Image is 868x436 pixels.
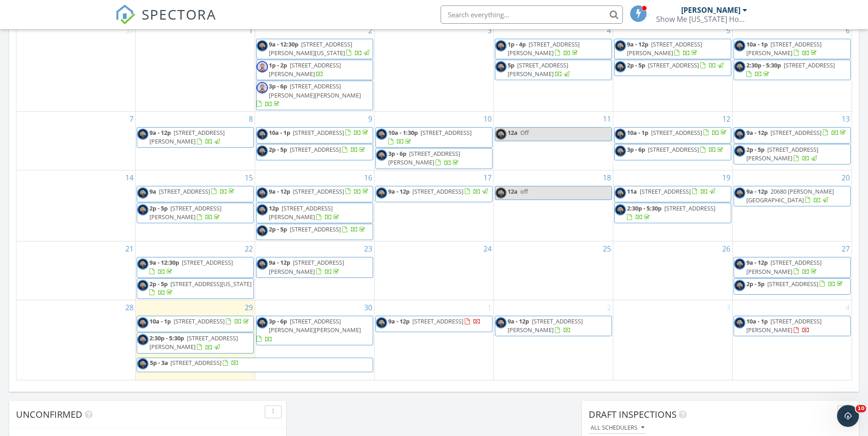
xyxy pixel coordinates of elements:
[627,61,645,69] span: 2p - 5p
[16,23,136,112] td: Go to August 31, 2025
[724,23,732,38] a: Go to September 5, 2025
[508,61,568,78] span: [STREET_ADDRESS][PERSON_NAME]
[137,258,149,270] img: 457113340_122114371652455543_2292472785513355662_n.jpg
[256,186,373,202] a: 9a - 12p [STREET_ADDRESS]
[137,204,149,215] img: 457113340_122114371652455543_2292472785513355662_n.jpg
[269,40,352,57] span: [STREET_ADDRESS][PERSON_NAME][US_STATE]
[746,128,847,137] a: 9a - 12p [STREET_ADDRESS]
[520,128,529,137] span: Off
[734,278,851,295] a: 2p - 5p [STREET_ADDRESS]
[256,257,373,277] a: 9a - 12p [STREET_ADDRESS][PERSON_NAME]
[746,61,781,69] span: 2:30p - 5:30p
[256,203,373,223] a: 12p [STREET_ADDRESS][PERSON_NAME]
[746,40,822,57] span: [STREET_ADDRESS][PERSON_NAME]
[615,128,626,140] img: 457113340_122114371652455543_2292472785513355662_n.jpg
[648,145,699,154] span: [STREET_ADDRESS]
[136,241,255,300] td: Go to September 22, 2025
[269,61,341,78] a: 1p - 2p [STREET_ADDRESS][PERSON_NAME]
[495,317,507,328] img: 457113340_122114371652455543_2292472785513355662_n.jpg
[257,317,268,328] img: 457113340_122114371652455543_2292472785513355662_n.jpg
[159,187,210,195] span: [STREET_ADDRESS]
[508,40,580,57] a: 1p - 4p [STREET_ADDRESS][PERSON_NAME]
[734,39,851,59] a: 10a - 1p [STREET_ADDRESS][PERSON_NAME]
[840,170,852,185] a: Go to September 20, 2025
[614,60,731,76] a: 2p - 5p [STREET_ADDRESS]
[732,111,852,170] td: Go to September 13, 2025
[614,144,731,160] a: 3p - 6p [STREET_ADDRESS]
[257,225,268,236] img: 457113340_122114371652455543_2292472785513355662_n.jpg
[613,111,732,170] td: Go to September 12, 2025
[137,203,254,223] a: 2p - 5p [STREET_ADDRESS][PERSON_NAME]
[840,241,852,256] a: Go to September 27, 2025
[732,241,852,300] td: Go to September 27, 2025
[247,112,255,126] a: Go to September 8, 2025
[149,358,169,372] span: 5p - 3a
[256,81,373,110] a: 3p - 6p [STREET_ADDRESS][PERSON_NAME][PERSON_NAME]
[837,405,859,427] iframe: Intercom live chat
[149,128,225,145] a: 9a - 12p [STREET_ADDRESS][PERSON_NAME]
[388,128,418,137] span: 10a - 1:30p
[724,300,732,315] a: Go to October 3, 2025
[486,300,493,315] a: Go to October 1, 2025
[627,61,725,69] a: 2p - 5p [STREET_ADDRESS]
[589,408,677,421] span: Draft Inspections
[734,258,745,270] img: 457113340_122114371652455543_2292472785513355662_n.jpg
[651,128,702,137] span: [STREET_ADDRESS]
[137,128,149,140] img: 457113340_122114371652455543_2292472785513355662_n.jpg
[149,317,171,325] span: 10a - 1p
[746,145,818,162] span: [STREET_ADDRESS][PERSON_NAME]
[615,61,626,72] img: 457113340_122114371652455543_2292472785513355662_n.jpg
[137,186,254,202] a: 9a [STREET_ADDRESS]
[362,241,374,256] a: Go to September 23, 2025
[137,127,254,148] a: 9a - 12p [STREET_ADDRESS][PERSON_NAME]
[388,128,472,145] a: 10a - 1:30p [STREET_ADDRESS]
[255,170,375,241] td: Go to September 16, 2025
[375,127,493,148] a: 10a - 1:30p [STREET_ADDRESS]
[486,23,493,38] a: Go to September 3, 2025
[493,111,613,170] td: Go to September 11, 2025
[601,241,613,256] a: Go to September 25, 2025
[137,358,149,369] img: 457113340_122114371652455543_2292472785513355662_n.jpg
[746,40,822,57] a: 10a - 1p [STREET_ADDRESS][PERSON_NAME]
[421,128,472,137] span: [STREET_ADDRESS]
[627,128,728,137] a: 10a - 1p [STREET_ADDRESS]
[149,128,225,145] span: [STREET_ADDRESS][PERSON_NAME]
[149,334,238,351] span: [STREET_ADDRESS][PERSON_NAME]
[362,170,374,185] a: Go to September 16, 2025
[615,40,626,51] img: 457113340_122114371652455543_2292472785513355662_n.jpg
[746,40,768,48] span: 10a - 1p
[269,82,287,90] span: 3p - 6p
[746,317,822,334] a: 10a - 1p [STREET_ADDRESS][PERSON_NAME]
[269,40,298,48] span: 9a - 12:30p
[149,258,179,267] span: 9a - 12:30p
[640,187,691,195] span: [STREET_ADDRESS]
[601,112,613,126] a: Go to September 11, 2025
[257,61,268,72] img: img_2594.jpeg
[627,40,702,57] span: [STREET_ADDRESS][PERSON_NAME]
[767,280,818,288] span: [STREET_ADDRESS]
[137,358,373,372] a: 5p - 3a [STREET_ADDRESS]
[149,280,252,297] a: 2p - 5p [STREET_ADDRESS][US_STATE]
[627,204,715,221] a: 2:30p - 5:30p [STREET_ADDRESS]
[375,300,494,382] td: Go to October 1, 2025
[495,187,507,199] img: 457113340_122114371652455543_2292472785513355662_n.jpg
[664,204,715,212] span: [STREET_ADDRESS]
[16,170,136,241] td: Go to September 14, 2025
[149,258,233,275] a: 9a - 12:30p [STREET_ADDRESS]
[269,258,344,275] span: [STREET_ADDRESS][PERSON_NAME]
[734,144,851,164] a: 2p - 5p [STREET_ADDRESS][PERSON_NAME]
[614,186,731,202] a: 11a [STREET_ADDRESS]
[734,40,745,51] img: 457113340_122114371652455543_2292472785513355662_n.jpg
[614,127,731,144] a: 10a - 1p [STREET_ADDRESS]
[149,204,221,221] a: 2p - 5p [STREET_ADDRESS][PERSON_NAME]
[734,257,851,277] a: 9a - 12p [STREET_ADDRESS][PERSON_NAME]
[388,317,410,325] span: 9a - 12p
[840,112,852,126] a: Go to September 13, 2025
[591,425,644,431] div: All schedulers
[375,241,494,300] td: Go to September 24, 2025
[589,422,646,434] button: All schedulers
[746,61,835,78] a: 2:30p - 5:30p [STREET_ADDRESS]
[269,82,361,99] span: [STREET_ADDRESS][PERSON_NAME][PERSON_NAME]
[269,258,344,275] a: 9a - 12p [STREET_ADDRESS][PERSON_NAME]
[627,40,702,57] a: 9a - 12p [STREET_ADDRESS][PERSON_NAME]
